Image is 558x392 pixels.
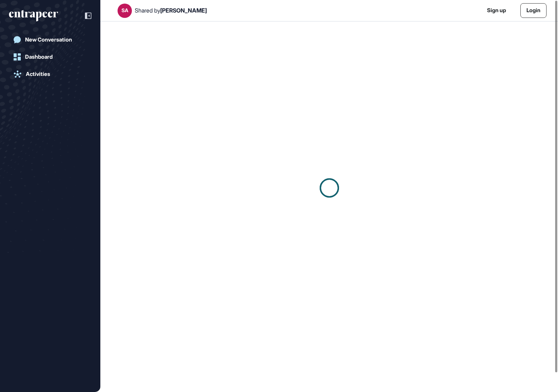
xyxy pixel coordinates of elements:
a: Login [520,3,547,18]
div: New Conversation [25,37,72,43]
div: Activities [26,71,50,77]
div: entrapeer-logo [9,10,58,21]
a: Sign up [487,6,506,15]
div: SA [121,8,128,13]
div: Shared by [135,7,207,14]
div: Dashboard [25,54,53,60]
span: [PERSON_NAME] [160,7,207,14]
